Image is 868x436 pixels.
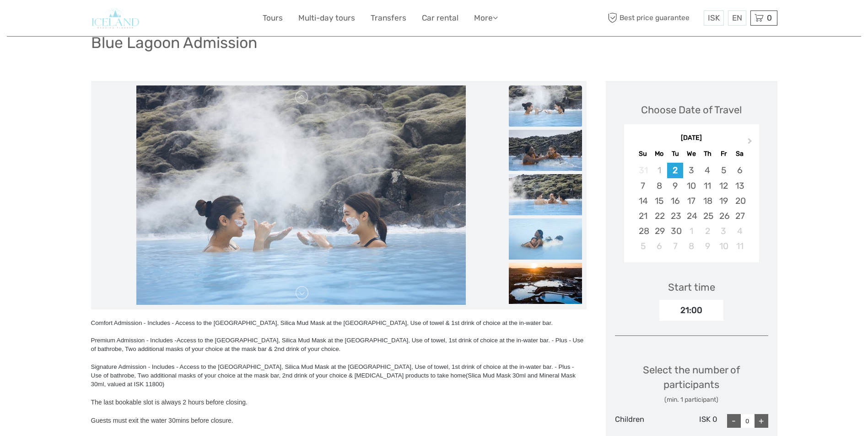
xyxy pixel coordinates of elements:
[727,414,741,428] div: -
[728,11,746,26] div: EN
[700,208,716,223] div: Choose Thursday, September 25th, 2025
[732,178,748,193] div: Choose Saturday, September 13th, 2025
[667,208,683,223] div: Choose Tuesday, September 23rd, 2025
[732,163,748,178] div: Choose Saturday, September 6th, 2025
[474,11,498,25] a: More
[635,163,651,178] div: Not available Sunday, August 31st, 2025
[732,208,748,223] div: Choose Saturday, September 27th, 2025
[700,178,716,193] div: Choose Thursday, September 11th, 2025
[667,223,683,239] div: Choose Tuesday, September 30th, 2025
[13,16,103,23] p: We're away right now. Please check back later!
[651,208,667,223] div: Choose Monday, September 22nd, 2025
[635,148,651,160] div: Su
[635,208,651,223] div: Choose Sunday, September 21st, 2025
[263,11,283,25] a: Tours
[732,239,748,254] div: Choose Saturday, October 11th, 2025
[732,223,748,239] div: Choose Saturday, October 4th, 2025
[91,319,587,327] div: Comfort Admission - Includes - Access to the [GEOGRAPHIC_DATA], Silica Mud Mask at the [GEOGRAPHI...
[667,178,683,193] div: Choose Tuesday, September 9th, 2025
[615,395,768,404] div: (min. 1 participant)
[744,136,758,150] button: Next Month
[509,130,582,171] img: 480a193e8ba84a95a42242670c5714f0_slider_thumbnail.jpg
[700,239,716,254] div: Choose Thursday, October 9th, 2025
[91,337,584,352] span: Access to the [GEOGRAPHIC_DATA], Silica Mud Mask at the [GEOGRAPHIC_DATA], Use of towel, 1st drin...
[683,163,699,178] div: Choose Wednesday, September 3rd, 2025
[755,414,768,428] div: +
[635,178,651,193] div: Choose Sunday, September 7th, 2025
[651,239,667,254] div: Choose Monday, October 6th, 2025
[624,133,759,143] div: [DATE]
[627,163,756,254] div: month 2025-09
[659,300,723,321] div: 21:00
[509,263,582,304] img: d9bf8667d031459cbd5a0f097f6a92b7_slider_thumbnail.jpg
[615,363,768,404] div: Select the number of participants
[683,148,699,160] div: We
[683,239,699,254] div: Choose Wednesday, October 8th, 2025
[732,193,748,208] div: Choose Saturday, September 20th, 2025
[651,163,667,178] div: Not available Monday, September 1st, 2025
[641,103,742,117] div: Choose Date of Travel
[716,239,732,254] div: Choose Friday, October 10th, 2025
[716,148,732,160] div: Fr
[700,163,716,178] div: Choose Thursday, September 4th, 2025
[667,163,683,178] div: Choose Tuesday, September 2nd, 2025
[716,223,732,239] div: Choose Friday, October 3rd, 2025
[651,148,667,160] div: Mo
[371,11,406,25] a: Transfers
[708,13,720,22] span: ISK
[298,11,355,25] a: Multi-day tours
[91,363,576,388] span: Access to the [GEOGRAPHIC_DATA], Silica Mud Mask at the [GEOGRAPHIC_DATA], Use of towel, 1st drin...
[91,7,140,29] img: 2362-2f0fa529-5c93-48b9-89a5-b99456a5f1b5_logo_small.jpg
[683,208,699,223] div: Choose Wednesday, September 24th, 2025
[700,148,716,160] div: Th
[136,85,466,305] img: 2adeb98bcb0a40b2ab98e71494bc4d06_main_slider.jpg
[651,193,667,208] div: Choose Monday, September 15th, 2025
[509,85,582,127] img: 2adeb98bcb0a40b2ab98e71494bc4d06_slider_thumbnail.jpg
[91,417,233,424] span: Guests must exit the water 30mins before closure.
[667,148,683,160] div: Tu
[683,178,699,193] div: Choose Wednesday, September 10th, 2025
[635,223,651,239] div: Choose Sunday, September 28th, 2025
[683,223,699,239] div: Choose Wednesday, October 1st, 2025
[105,14,116,25] button: Open LiveChat chat widget
[651,178,667,193] div: Choose Monday, September 8th, 2025
[91,336,587,353] div: Premium Admission - Includes -
[667,193,683,208] div: Choose Tuesday, September 16th, 2025
[666,414,717,428] div: ISK 0
[667,239,683,254] div: Choose Tuesday, October 7th, 2025
[732,148,748,160] div: Sa
[91,33,257,52] h1: Blue Lagoon Admission
[615,414,666,428] div: Children
[716,163,732,178] div: Choose Friday, September 5th, 2025
[635,193,651,208] div: Choose Sunday, September 14th, 2025
[716,193,732,208] div: Choose Friday, September 19th, 2025
[651,223,667,239] div: Choose Monday, September 29th, 2025
[766,13,773,22] span: 0
[635,239,651,254] div: Choose Sunday, October 5th, 2025
[700,193,716,208] div: Choose Thursday, September 18th, 2025
[422,11,458,25] a: Car rental
[700,223,716,239] div: Choose Thursday, October 2nd, 2025
[509,218,582,260] img: 074d1b25433144c697119fb130ce2944_slider_thumbnail.jpg
[606,11,701,26] span: Best price guarantee
[91,363,178,370] span: Signature Admission - Includes -
[509,174,582,215] img: 811391cfcce346129166c4f5c33747f0_slider_thumbnail.jpg
[716,208,732,223] div: Choose Friday, September 26th, 2025
[683,193,699,208] div: Choose Wednesday, September 17th, 2025
[716,178,732,193] div: Choose Friday, September 12th, 2025
[91,399,248,406] span: The last bookable slot is always 2 hours before closing.
[668,280,715,294] div: Start time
